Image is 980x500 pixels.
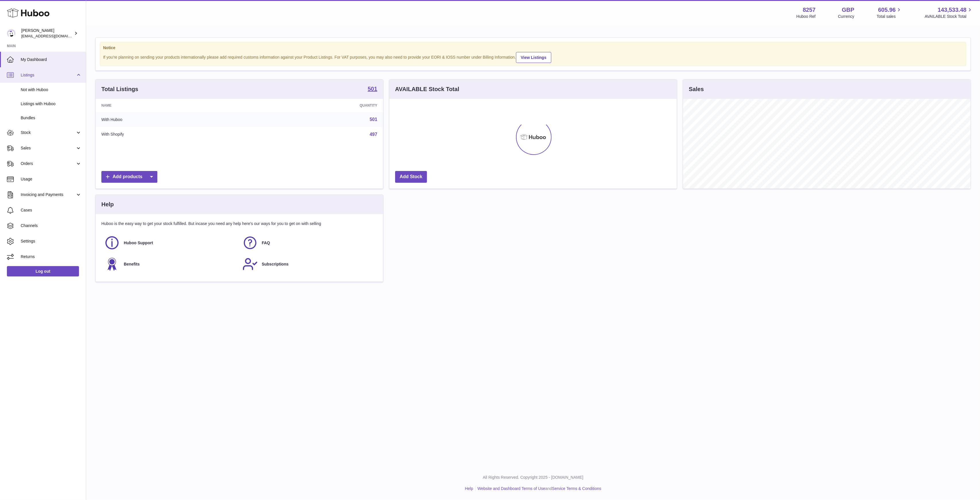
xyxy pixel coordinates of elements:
[21,192,76,197] span: Invoicing and Payments
[96,127,251,142] td: With Shopify
[21,72,76,78] span: Listings
[104,256,237,272] a: Benefits
[516,52,551,63] a: View Listings
[21,145,76,151] span: Sales
[21,239,82,244] span: Settings
[552,486,601,491] a: Service Terms & Conditions
[21,176,82,182] span: Usage
[124,261,140,267] span: Benefits
[21,223,82,228] span: Channels
[262,261,289,267] span: Subscriptions
[251,99,383,112] th: Quantity
[842,6,854,14] strong: GBP
[925,6,973,19] a: 143,533.48 AVAILABLE Stock Total
[877,6,902,19] a: 605.96 Total sales
[104,235,237,251] a: Huboo Support
[21,161,76,166] span: Orders
[101,85,138,93] h3: Total Listings
[21,130,76,135] span: Stock
[21,34,84,38] span: [EMAIL_ADDRESS][DOMAIN_NAME]
[838,14,855,19] div: Currency
[21,87,82,93] span: Not with Huboo
[242,235,375,251] a: FAQ
[395,171,427,183] a: Add Stock
[103,45,963,51] strong: Notice
[689,85,704,93] h3: Sales
[395,85,459,93] h3: AVAILABLE Stock Total
[465,486,473,491] a: Help
[21,254,82,259] span: Returns
[124,240,153,246] span: Huboo Support
[803,6,816,14] strong: 8257
[938,6,967,14] span: 143,533.48
[103,51,963,63] div: If you're planning on sending your products internationally please add required customs informati...
[475,486,601,491] li: and
[91,475,975,480] p: All Rights Reserved. Copyright 2025 - [DOMAIN_NAME]
[478,486,545,491] a: Website and Dashboard Terms of Use
[370,132,377,137] a: 497
[7,29,16,38] img: don@skinsgolf.com
[368,86,377,93] a: 501
[242,256,375,272] a: Subscriptions
[21,207,82,213] span: Cases
[368,86,377,92] strong: 501
[101,171,157,183] a: Add products
[21,101,82,107] span: Listings with Huboo
[797,14,816,19] div: Huboo Ref
[877,14,902,19] span: Total sales
[101,201,114,208] h3: Help
[262,240,270,246] span: FAQ
[878,6,896,14] span: 605.96
[7,266,79,276] a: Log out
[21,115,82,121] span: Bundles
[21,57,82,62] span: My Dashboard
[925,14,973,19] span: AVAILABLE Stock Total
[96,99,251,112] th: Name
[96,112,251,127] td: With Huboo
[370,117,377,122] a: 501
[21,28,73,39] div: [PERSON_NAME]
[101,221,377,226] p: Huboo is the easy way to get your stock fulfilled. But incase you need any help here's our ways f...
